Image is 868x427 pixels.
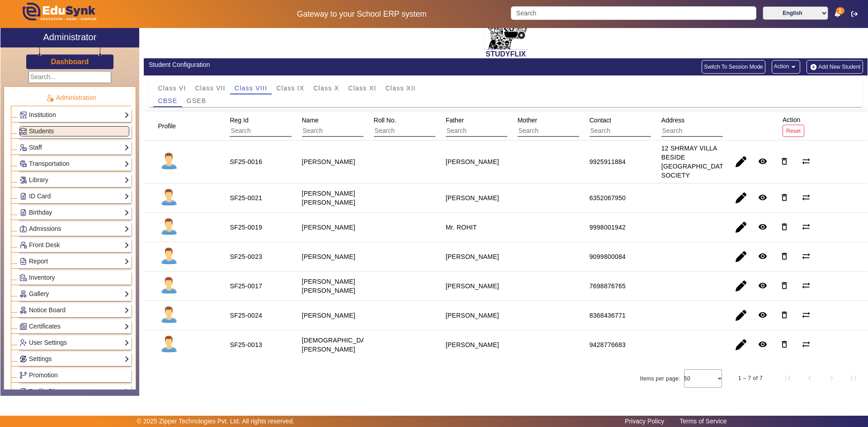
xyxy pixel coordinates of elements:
[511,6,756,20] input: Search
[661,144,729,180] div: 12 SHRMAY VILLA BESIDE [GEOGRAPHIC_DATA] SOCIETY
[446,125,527,137] input: Search
[51,57,89,66] h3: Dashboard
[783,125,804,137] button: Reset
[235,85,267,91] span: Class VIII
[302,278,355,294] staff-with-status: [PERSON_NAME] [PERSON_NAME]
[302,190,355,206] staff-with-status: [PERSON_NAME] [PERSON_NAME]
[302,253,355,260] staff-with-status: [PERSON_NAME]
[222,9,501,19] h5: Gateway to your School ERP system
[789,62,798,71] mat-icon: arrow_drop_down
[230,340,262,349] div: SF25-0013
[374,125,455,137] input: Search
[658,112,754,140] div: Address
[158,333,180,356] img: profile.png
[385,85,415,91] span: Class XII
[758,340,767,349] mat-icon: remove_red_eye
[446,117,464,124] span: Father
[518,125,599,137] input: Search
[758,252,767,261] mat-icon: remove_red_eye
[799,367,821,389] button: Previous page
[19,370,129,380] a: Promotion
[675,415,731,427] a: Terms of Service
[780,310,789,319] mat-icon: delete_outline
[302,224,355,231] staff-with-status: [PERSON_NAME]
[446,223,477,232] div: Mr. ROHIT
[11,93,131,103] p: Administration
[738,374,763,383] div: 1 – 7 of 7
[514,112,610,140] div: Mother
[158,275,180,297] img: profile.png
[702,60,765,74] button: Switch To Session Mode
[374,117,396,124] span: Roll No.
[758,310,767,319] mat-icon: remove_red_eye
[518,117,538,124] span: Mother
[821,367,842,389] button: Next page
[158,304,180,327] img: profile.png
[230,117,248,124] span: Reg Id
[158,187,180,209] img: profile.png
[230,193,262,202] div: SF25-0021
[43,32,97,42] h2: Administrator
[802,252,811,261] mat-icon: sync_alt
[20,128,27,135] img: Students.png
[302,117,319,124] span: Name
[230,311,262,320] div: SF25-0024
[802,222,811,231] mat-icon: sync_alt
[640,374,680,383] div: Items per page:
[443,112,538,140] div: Father
[158,98,177,104] span: CBSE
[46,94,54,102] img: Administration.png
[29,127,54,135] span: Students
[802,193,811,202] mat-icon: sync_alt
[590,311,626,320] div: 8368436771
[371,112,466,140] div: Roll No.
[28,71,111,83] input: Search...
[590,125,670,137] input: Search
[590,157,626,166] div: 9925911884
[802,310,811,319] mat-icon: sync_alt
[313,85,339,91] span: Class X
[226,112,322,140] div: Reg Id
[302,337,375,353] staff-with-status: [DEMOGRAPHIC_DATA][PERSON_NAME]
[187,98,207,104] span: GSEB
[446,340,499,349] div: [PERSON_NAME]
[230,252,262,261] div: SF25-0023
[230,223,262,232] div: SF25-0019
[780,252,789,261] mat-icon: delete_outline
[19,126,129,136] a: Students
[230,125,311,137] input: Search
[137,417,295,426] p: © 2025 Zipper Technologies Pvt. Ltd. All rights reserved.
[590,282,626,291] div: 7698876765
[758,222,767,231] mat-icon: remove_red_eye
[158,122,176,130] span: Profile
[29,371,58,379] span: Promotion
[802,340,811,349] mat-icon: sync_alt
[590,252,626,261] div: 9099800084
[155,118,187,134] div: Profile
[158,216,180,239] img: profile.png
[276,85,304,91] span: Class IX
[780,222,789,231] mat-icon: delete_outline
[20,372,27,379] img: Branchoperations.png
[446,193,499,202] div: [PERSON_NAME]
[299,112,394,140] div: Name
[446,252,499,261] div: [PERSON_NAME]
[620,415,669,427] a: Privacy Policy
[302,312,355,319] staff-with-status: [PERSON_NAME]
[758,157,767,166] mat-icon: remove_red_eye
[590,193,626,202] div: 6352067950
[446,282,499,291] div: [PERSON_NAME]
[780,340,789,349] mat-icon: delete_outline
[772,60,800,74] button: Action
[19,272,129,283] a: Inventory
[446,311,499,320] div: [PERSON_NAME]
[590,223,626,232] div: 9998001942
[302,125,383,137] input: Search
[51,57,90,66] a: Dashboard
[446,157,499,166] div: [PERSON_NAME]
[807,60,863,74] button: Add New Student
[348,85,376,91] span: Class XI
[802,281,811,290] mat-icon: sync_alt
[661,125,742,137] input: Search
[780,193,789,202] mat-icon: delete_outline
